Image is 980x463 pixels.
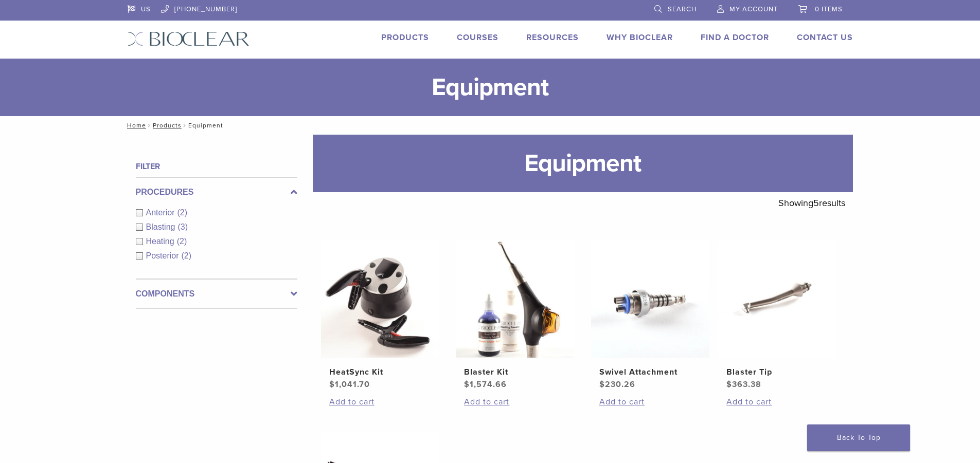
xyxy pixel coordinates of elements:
[146,123,153,128] span: /
[701,32,769,43] a: Find A Doctor
[182,123,188,128] span: /
[464,366,566,378] h2: Blaster Kit
[718,239,838,391] a: Blaster TipBlaster Tip $363.38
[599,379,635,390] bdi: 230.26
[136,160,297,173] h4: Filter
[726,379,732,390] span: $
[381,32,429,43] a: Products
[128,31,250,46] img: Bioclear
[457,32,498,43] a: Courses
[456,239,574,358] img: Blaster Kit
[321,239,439,358] img: HeatSync Kit
[591,239,710,391] a: Swivel AttachmentSwivel Attachment $230.26
[146,251,182,260] span: Posterior
[329,379,370,390] bdi: 1,041.70
[313,135,853,192] h1: Equipment
[320,239,440,391] a: HeatSync KitHeatSync Kit $1,041.70
[182,251,192,260] span: (2)
[599,396,701,408] a: Add to cart: “Swivel Attachment”
[813,197,819,209] span: 5
[464,379,470,390] span: $
[599,379,605,390] span: $
[718,239,836,358] img: Blaster Tip
[146,208,177,217] span: Anterior
[455,239,575,391] a: Blaster KitBlaster Kit $1,574.66
[815,5,843,13] span: 0 items
[136,288,297,300] label: Components
[668,5,697,13] span: Search
[726,366,828,378] h2: Blaster Tip
[599,366,701,378] h2: Swivel Attachment
[120,116,861,135] nav: Equipment
[329,396,431,408] a: Add to cart: “HeatSync Kit”
[136,186,297,198] label: Procedures
[177,237,187,246] span: (2)
[177,208,188,217] span: (2)
[153,122,182,129] a: Products
[726,396,828,408] a: Add to cart: “Blaster Tip”
[146,223,178,231] span: Blasting
[464,396,566,408] a: Add to cart: “Blaster Kit”
[177,223,188,231] span: (3)
[797,32,853,43] a: Contact Us
[729,5,778,13] span: My Account
[726,379,761,390] bdi: 363.38
[607,32,673,43] a: Why Bioclear
[146,237,177,246] span: Heating
[807,424,910,451] a: Back To Top
[591,239,709,358] img: Swivel Attachment
[124,122,146,129] a: Home
[778,192,845,214] p: Showing results
[464,379,507,390] bdi: 1,574.66
[329,379,335,390] span: $
[329,366,431,378] h2: HeatSync Kit
[526,32,579,43] a: Resources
